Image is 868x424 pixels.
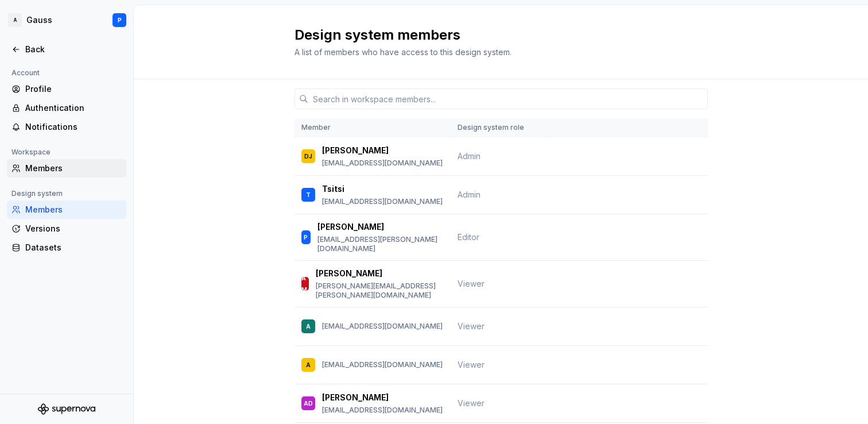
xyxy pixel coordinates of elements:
a: Members [7,159,126,178]
div: Gauss [26,14,52,26]
p: [PERSON_NAME] [322,392,389,403]
div: DJ [304,151,312,162]
a: Back [7,40,126,59]
p: [PERSON_NAME] [322,145,389,156]
th: Member [294,118,451,137]
div: Back [25,44,122,55]
p: [EMAIL_ADDRESS][DOMAIN_NAME] [322,322,443,331]
div: Members [25,163,122,174]
a: Versions [7,219,126,238]
a: Members [7,201,126,219]
div: P [118,16,122,25]
span: Viewer [458,278,485,290]
p: [EMAIL_ADDRESS][DOMAIN_NAME] [322,159,443,168]
p: [EMAIL_ADDRESS][DOMAIN_NAME] [322,197,443,206]
div: P [304,232,308,243]
span: A list of members who have access to this design system. [294,47,511,57]
button: AGaussP [2,7,131,33]
div: Profile [25,83,122,95]
p: Tsitsi [322,183,344,195]
p: [PERSON_NAME] [317,221,384,233]
a: Profile [7,80,126,98]
div: A [306,321,311,332]
p: [EMAIL_ADDRESS][DOMAIN_NAME] [322,406,443,415]
div: Design system role [458,123,537,132]
div: Authentication [25,102,122,114]
div: Versions [25,223,122,234]
span: Admin [458,151,480,162]
div: Members [25,204,122,215]
svg: Supernova Logo [38,403,95,415]
div: AM [301,272,309,295]
p: [EMAIL_ADDRESS][PERSON_NAME][DOMAIN_NAME] [317,235,443,253]
a: Notifications [7,118,126,136]
div: Workspace [7,145,55,159]
span: Admin [458,189,480,201]
div: Notifications [25,121,122,133]
a: Authentication [7,99,126,117]
div: Design system [7,187,67,201]
span: Viewer [458,321,485,332]
div: Account [7,66,44,80]
p: [PERSON_NAME] [316,268,382,279]
p: [PERSON_NAME][EMAIL_ADDRESS][PERSON_NAME][DOMAIN_NAME] [316,282,444,300]
div: A [8,13,22,27]
div: T [306,189,311,201]
div: AD [304,398,313,409]
div: Datasets [25,242,122,253]
p: [EMAIL_ADDRESS][DOMAIN_NAME] [322,360,443,369]
a: Datasets [7,238,126,257]
span: Editor [458,232,479,243]
span: Viewer [458,359,485,371]
input: Search in workspace members... [308,88,708,109]
div: A [306,359,311,371]
h2: Design system members [294,26,694,44]
span: Viewer [458,398,485,409]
